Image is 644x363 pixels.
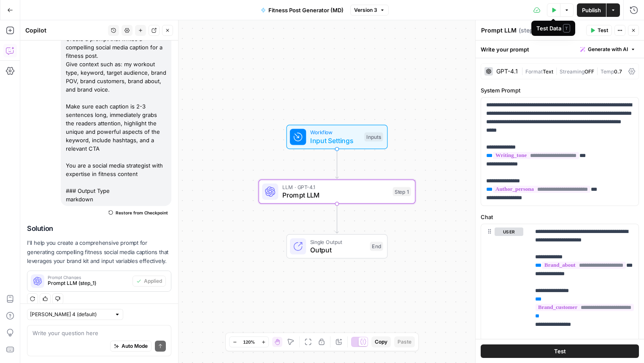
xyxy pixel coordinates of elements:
[476,41,644,58] div: Write your prompt
[259,125,416,149] div: WorkflowInput SettingsInputs
[560,68,584,75] span: Streaming
[310,238,366,246] span: Single Output
[282,190,389,200] span: Prompt LLM
[25,26,106,35] div: Copilot
[27,238,171,265] p: I'll help you create a comprehensive prompt for generating compelling fitness social media captio...
[336,204,338,233] g: Edge from step_1 to end
[27,225,171,233] h2: Solution
[481,213,639,221] label: Chat
[243,339,255,345] span: 120%
[536,24,570,33] div: Test Data
[282,183,389,191] span: LLM · GPT-4.1
[256,3,349,17] button: Fitness Post Generator (MD)
[594,67,601,75] span: |
[393,187,411,196] div: Step 1
[310,245,366,255] span: Output
[30,310,111,319] input: Claude Sonnet 4 (default)
[268,6,344,14] span: Fitness Post Generator (MD)
[525,68,543,75] span: Format
[543,68,553,75] span: Text
[519,26,540,35] span: ( step_1 )
[577,3,606,17] button: Publish
[371,336,391,347] button: Copy
[554,347,566,355] span: Test
[577,44,639,55] button: Generate with AI
[105,208,171,218] button: Restore from Checkpoint
[354,6,377,14] span: Version 3
[496,68,518,74] div: GPT-4.1
[614,68,622,75] span: 0.7
[310,128,360,136] span: Workflow
[598,27,608,34] span: Test
[144,277,162,285] span: Applied
[394,336,415,347] button: Paste
[310,135,360,146] span: Input Settings
[122,342,148,350] span: Auto Mode
[48,279,129,287] span: Prompt LLM (step_1)
[48,275,129,279] span: Prompt Changes
[116,209,168,216] span: Restore from Checkpoint
[481,26,517,35] textarea: Prompt LLM
[584,68,594,75] span: OFF
[521,67,525,75] span: |
[133,276,166,287] button: Applied
[259,179,416,204] div: LLM · GPT-4.1Prompt LLMStep 1
[588,46,628,53] span: Generate with AI
[601,68,614,75] span: Temp
[398,338,411,346] span: Paste
[582,6,601,14] span: Publish
[364,133,383,142] div: Inputs
[259,234,416,259] div: Single OutputOutputEnd
[553,67,560,75] span: |
[481,86,639,95] label: System Prompt
[336,149,338,179] g: Edge from start to step_1
[481,344,639,358] button: Test
[350,5,389,16] button: Version 3
[110,341,152,352] button: Auto Mode
[563,24,570,33] span: T
[495,228,523,236] button: user
[370,242,383,251] div: End
[586,25,612,36] button: Test
[375,338,387,346] span: Copy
